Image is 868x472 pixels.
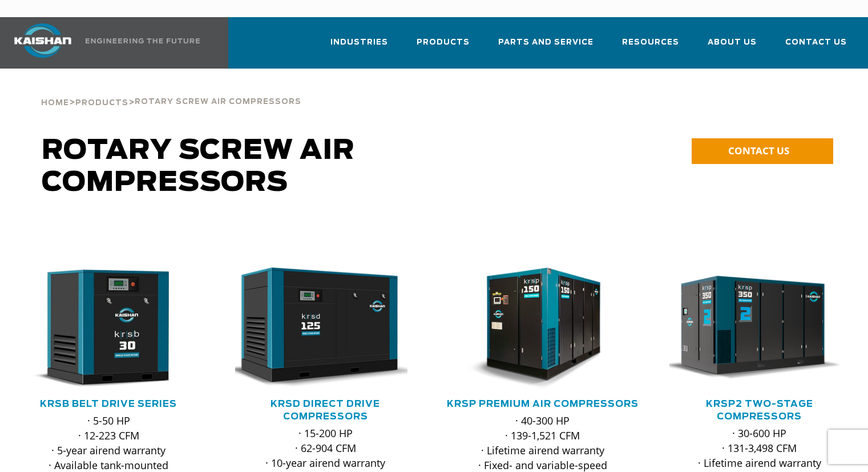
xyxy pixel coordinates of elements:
div: krsp150 [453,267,633,389]
span: Rotary Screw Air Compressors [42,137,355,197]
a: Products [75,97,128,107]
span: About Us [708,36,757,49]
span: Parts and Service [498,36,594,49]
span: Products [417,36,470,49]
span: Industries [330,36,388,49]
span: Home [41,99,69,107]
a: Contact Us [785,27,847,66]
img: krsb30 [10,267,191,389]
span: Resources [622,36,679,49]
div: krsb30 [18,267,199,389]
span: CONTACT US [728,144,789,157]
a: Industries [330,27,388,66]
img: Engineering the future [86,38,200,43]
a: Resources [622,27,679,66]
img: krsp350 [661,267,842,389]
a: Products [417,27,470,66]
a: KRSP2 Two-Stage Compressors [706,399,813,421]
a: KRSB Belt Drive Series [40,399,177,409]
img: krsp150 [444,267,625,389]
a: KRSP Premium Air Compressors [447,399,639,409]
span: Contact Us [785,36,847,49]
div: krsd125 [235,267,415,389]
div: krsp350 [669,267,850,389]
span: Rotary Screw Air Compressors [135,98,301,106]
a: Home [41,97,69,107]
a: KRSD Direct Drive Compressors [271,399,380,421]
a: CONTACT US [692,138,833,164]
span: Products [75,99,128,107]
a: Parts and Service [498,27,594,66]
a: About Us [708,27,757,66]
img: krsd125 [227,267,407,389]
div: > > [41,69,301,112]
